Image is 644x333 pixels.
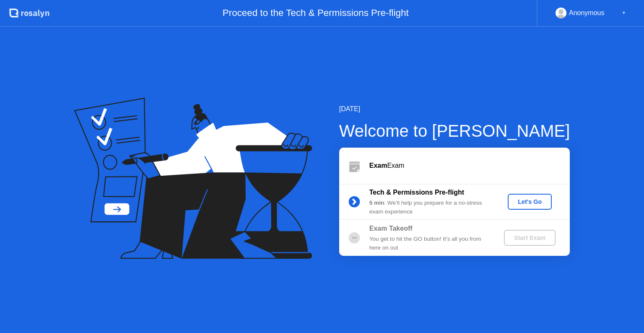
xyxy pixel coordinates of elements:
[369,235,490,252] div: You get to hit the GO button! It’s all you from here on out
[369,200,384,206] b: 5 min
[369,225,413,232] b: Exam Takeoff
[504,230,556,246] button: Start Exam
[511,198,548,205] div: Let's Go
[369,161,570,171] div: Exam
[507,234,552,241] div: Start Exam
[369,199,490,216] div: : We’ll help you prepare for a no-stress exam experience
[622,8,626,18] div: ▼
[369,189,464,196] b: Tech & Permissions Pre-flight
[569,8,605,18] div: Anonymous
[339,104,570,114] div: [DATE]
[508,194,552,210] button: Let's Go
[369,162,387,169] b: Exam
[339,118,570,143] div: Welcome to [PERSON_NAME]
